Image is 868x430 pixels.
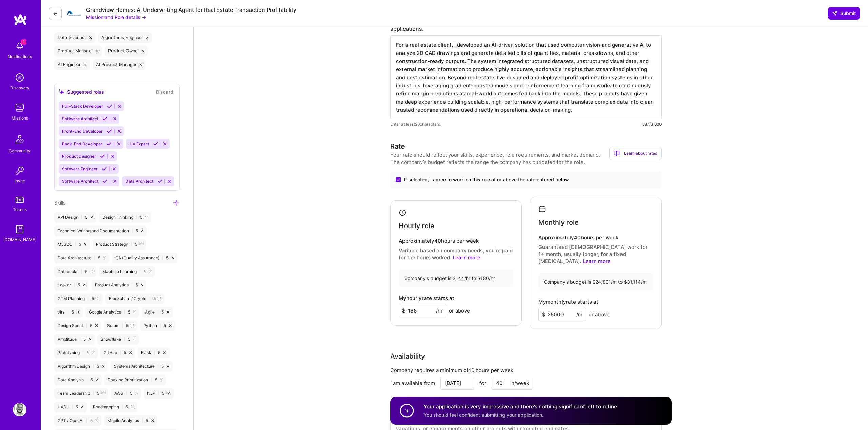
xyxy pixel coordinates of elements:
[131,282,133,288] span: |
[54,280,89,291] div: Looker 5
[105,293,164,304] div: Blockchain / Crypto 5
[402,307,406,314] span: $
[159,297,161,300] i: icon Close
[135,392,138,394] i: icon Close
[149,296,151,301] span: |
[54,361,108,372] div: Algorithm Design 5
[83,284,85,286] i: icon Close
[144,388,173,399] div: NLP 5
[12,131,28,147] img: Community
[93,59,146,70] div: AI Product Manager
[54,307,83,318] div: Jira 5
[132,324,134,327] i: icon Close
[81,406,83,408] i: icon Close
[54,347,98,358] div: Prototyping 5
[85,307,139,318] div: Google Analytics 5
[399,304,470,317] div: To add a monthly rate, update availability to 40h/week
[542,311,545,318] span: $
[54,334,95,345] div: Amplitude 5
[62,141,102,146] span: Back-End Developer
[104,320,137,331] div: Scrum 5
[16,197,24,203] img: tokens
[642,121,662,128] div: 887/3,000
[125,179,153,184] span: Data Architect
[84,243,86,245] i: icon Close
[54,212,96,223] div: API Design 5
[142,418,143,423] span: |
[399,269,513,287] div: Company's budget is $144/hr to $180/hr
[75,242,76,247] span: |
[145,216,148,218] i: icon Close
[538,299,598,305] h4: My monthly rate starts at
[583,258,611,264] a: Learn more
[167,179,172,184] i: Reject
[167,311,169,313] i: icon Close
[149,270,151,273] i: icon Close
[3,236,36,243] div: [DOMAIN_NAME]
[423,403,618,410] h4: Your application is very impressive and there’s nothing significant left to refine.
[79,337,81,342] span: |
[93,239,146,250] div: Product Strategy 5
[120,350,121,356] span: |
[53,11,58,16] i: icon LeftArrowDark
[91,216,93,218] i: icon Close
[13,222,26,236] img: guide book
[163,351,166,354] i: icon Close
[399,295,454,301] h4: My hourly rate starts at
[142,50,145,52] i: icon Close
[86,323,87,328] span: |
[131,406,134,408] i: icon Close
[538,235,653,241] h4: Approximately 40 hours per week
[54,32,95,43] div: Data Scientist
[54,200,65,206] span: Skills
[538,205,546,213] i: icon Calendar
[151,419,154,422] i: icon Close
[100,154,105,159] i: Accept
[90,402,137,412] div: Roadmapping 5
[609,147,662,160] div: Learn about rates
[9,147,31,154] div: Community
[169,324,172,327] i: icon Close
[404,176,570,183] span: If selected, I agree to work on this role at or above the rate entered below.
[157,364,159,369] span: |
[538,308,610,321] div: To add a monthly rate, update availability to 40h/week
[129,351,132,354] i: icon Close
[11,403,28,416] a: User Avatar
[399,304,446,317] input: XXX
[399,209,407,217] i: icon Clock
[423,412,544,418] span: You should feel confident submitting your application.
[111,388,141,399] div: AWS 5
[62,129,103,134] span: Front-End Developer
[13,403,26,416] img: User Avatar
[141,230,143,232] i: icon Close
[111,361,173,372] div: Systems Architecture 5
[167,392,170,394] i: icon Close
[99,212,151,223] div: Design Thinking 5
[97,334,139,345] div: Snowflake 5
[154,88,175,96] button: Discard
[54,266,96,277] div: Databricks 5
[390,380,435,387] div: I am available from
[117,104,122,109] i: Reject
[104,415,157,426] div: Mobile Analytics 5
[104,374,166,385] div: Backlog Prioritization 5
[86,14,146,21] button: Mission and Role details →
[99,266,155,277] div: Machine Learning 5
[59,88,104,95] div: Suggested roles
[124,309,125,315] span: |
[167,365,169,367] i: icon Close
[91,270,93,273] i: icon Close
[140,320,175,331] div: Python 5
[112,179,117,184] i: Reject
[86,6,296,14] div: Grandview Homes: AI Underwriting Agent for Real Estate Transaction Profitability
[399,238,513,244] h4: Approximately 40 hours per week
[828,7,860,19] button: Submit
[94,255,95,261] span: |
[93,364,94,369] span: |
[102,365,104,367] i: icon Close
[112,253,177,263] div: QA (Quality Assurance) 5
[453,254,480,261] a: Learn more
[54,374,102,385] div: Data Analysis 5
[95,324,98,327] i: icon Close
[97,297,99,300] i: icon Close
